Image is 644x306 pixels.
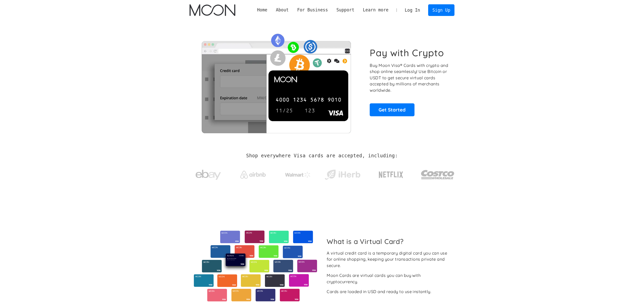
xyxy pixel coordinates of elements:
div: Moon Cards are virtual cards you can buy with cryptocurrency. [327,272,450,285]
a: Get Started [370,103,414,116]
div: A virtual credit card is a temporary digital card you can use for online shopping, keeping your t... [327,250,450,269]
div: Learn more [363,7,388,13]
img: Costco [421,165,455,184]
div: About [276,7,289,13]
a: Log In [401,5,424,16]
div: Cards are loaded in USD and ready to use instantly. [327,289,431,295]
a: Airbnb [234,166,272,181]
a: Netflix [368,163,414,184]
div: About [272,7,293,13]
img: Netflix [378,168,404,181]
h1: Pay with Crypto [370,47,444,59]
a: ebay [190,162,227,185]
img: Virtual cards from Moon [193,231,318,301]
a: home [190,4,235,16]
div: For Business [297,7,328,13]
img: Airbnb [240,171,266,179]
img: Moon Logo [190,4,235,16]
a: Home [253,7,272,13]
a: iHerb [324,163,361,184]
div: Learn more [359,7,393,13]
div: For Business [293,7,332,13]
img: iHerb [324,168,361,181]
a: Sign Up [428,4,454,16]
a: Costco [421,160,455,187]
img: Walmart [285,172,310,178]
a: Walmart [279,167,317,180]
img: Moon Cards let you spend your crypto anywhere Visa is accepted. [190,30,363,133]
img: ebay [196,167,221,183]
div: Support [336,7,354,13]
div: Support [332,7,359,13]
p: Buy Moon Visa® Cards with crypto and shop online seamlessly! Use Bitcoin or USDT to get secure vi... [370,62,449,93]
h2: What is a Virtual Card? [327,237,450,245]
h2: Shop everywhere Visa cards are accepted, including: [246,153,398,159]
